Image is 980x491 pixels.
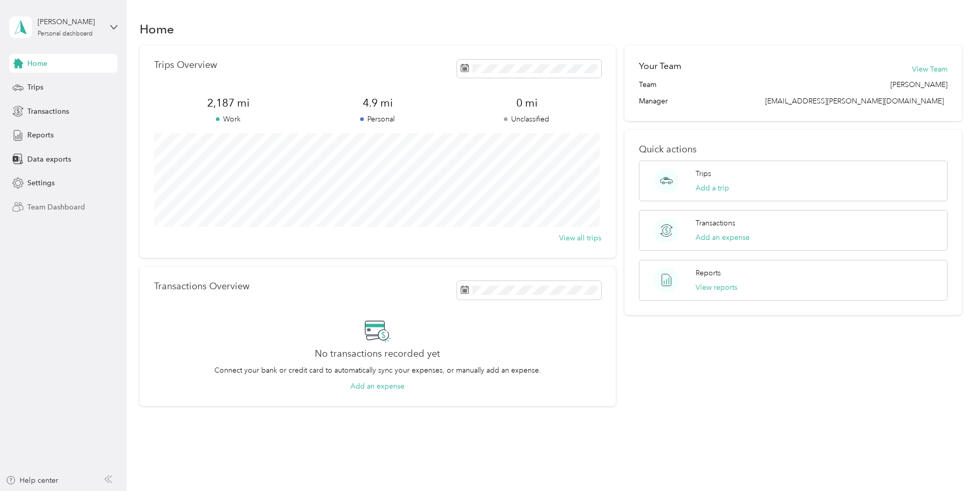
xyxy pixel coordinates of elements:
p: Personal [303,114,452,125]
button: Help center [6,475,58,486]
span: [PERSON_NAME] [890,79,948,90]
span: Team Dashboard [27,202,85,213]
button: View reports [696,282,737,293]
h1: Home [140,24,174,34]
span: 4.9 mi [303,96,452,110]
h2: Your Team [639,60,681,73]
p: Unclassified [452,114,601,125]
div: [PERSON_NAME] [38,16,102,27]
span: Manager [639,96,668,107]
span: Trips [27,82,43,93]
span: [EMAIL_ADDRESS][PERSON_NAME][DOMAIN_NAME] [765,97,944,106]
button: Add a trip [696,183,729,194]
p: Transactions [696,218,735,229]
p: Transactions Overview [154,281,249,292]
span: 0 mi [452,96,601,110]
p: Connect your bank or credit card to automatically sync your expenses, or manually add an expense. [214,365,541,376]
span: Home [27,58,47,69]
p: Reports [696,268,721,278]
p: Trips [696,168,711,179]
span: Transactions [27,106,69,117]
button: View Team [912,64,948,75]
p: Work [154,114,303,125]
button: Add an expense [350,381,404,392]
p: Quick actions [639,144,948,155]
span: Team [639,79,656,90]
p: Trips Overview [154,60,217,71]
div: Personal dashboard [38,31,93,37]
h2: No transactions recorded yet [315,348,440,359]
iframe: Everlance-gr Chat Button Frame [922,433,980,491]
button: Add an expense [696,232,750,243]
span: Reports [27,130,54,141]
span: Data exports [27,154,71,165]
span: Settings [27,178,55,188]
button: View all trips [559,233,601,243]
span: 2,187 mi [154,96,303,110]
